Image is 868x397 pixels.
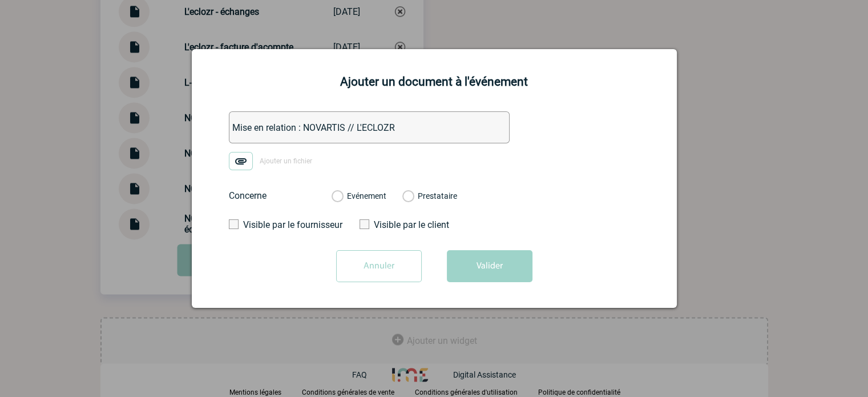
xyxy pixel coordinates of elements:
[229,190,320,201] label: Concerne
[229,219,334,230] label: Visible par le fournisseur
[360,219,465,230] label: Visible par le client
[260,158,312,166] span: Ajouter un fichier
[206,75,663,89] h2: Ajouter un document à l'événement
[229,111,510,143] input: Désignation
[402,191,413,202] label: Prestataire
[332,191,342,202] label: Evénement
[447,250,532,282] button: Valider
[336,250,422,282] input: Annuler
